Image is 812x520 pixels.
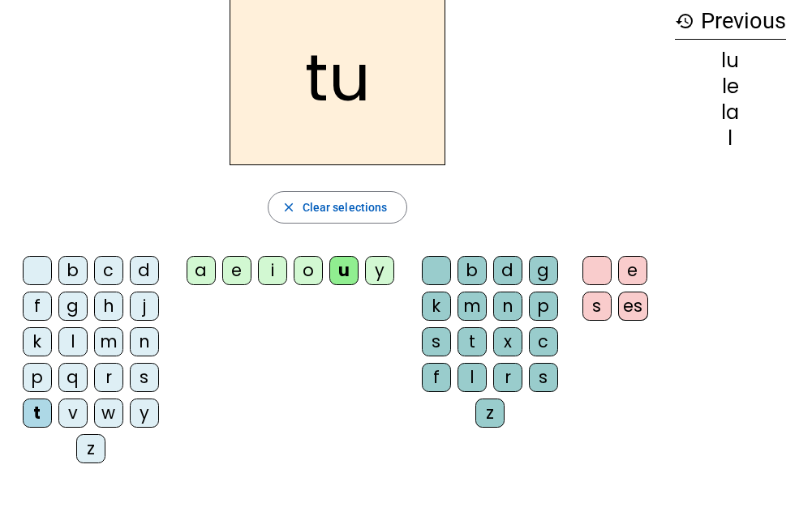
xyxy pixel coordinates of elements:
div: g [58,292,88,321]
div: i [258,256,287,285]
div: l [675,129,786,148]
div: d [130,256,159,285]
div: g [529,256,558,285]
div: lu [675,51,786,70]
div: j [130,292,159,321]
div: s [582,292,612,321]
div: m [94,327,123,356]
div: z [76,434,105,463]
div: y [365,256,394,285]
div: z [475,399,505,428]
div: a [187,256,216,285]
div: b [58,256,88,285]
button: Clear selections [268,191,408,224]
div: m [458,292,487,321]
div: l [58,327,88,356]
div: f [422,363,451,392]
div: la [675,103,786,122]
div: k [422,292,451,321]
div: q [58,363,88,392]
div: w [94,399,123,428]
h3: Previous [675,3,786,40]
span: Clear selections [303,198,388,217]
mat-icon: close [281,200,296,215]
div: r [493,363,522,392]
div: v [58,399,88,428]
div: u [329,256,359,285]
div: f [23,292,52,321]
div: es [618,292,648,321]
div: r [94,363,123,392]
div: p [23,363,52,392]
div: n [130,327,159,356]
div: o [294,256,323,285]
div: e [222,256,251,285]
div: k [23,327,52,356]
div: s [529,363,558,392]
div: b [458,256,487,285]
div: d [493,256,522,285]
div: p [529,292,558,321]
div: x [493,327,522,356]
div: y [130,399,159,428]
div: h [94,292,123,321]
mat-icon: history [675,11,694,31]
div: s [130,363,159,392]
div: e [618,256,647,285]
div: c [94,256,123,285]
div: s [422,327,451,356]
div: n [493,292,522,321]
div: le [675,77,786,96]
div: c [529,327,558,356]
div: t [23,399,52,428]
div: t [458,327,487,356]
div: l [458,363,487,392]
